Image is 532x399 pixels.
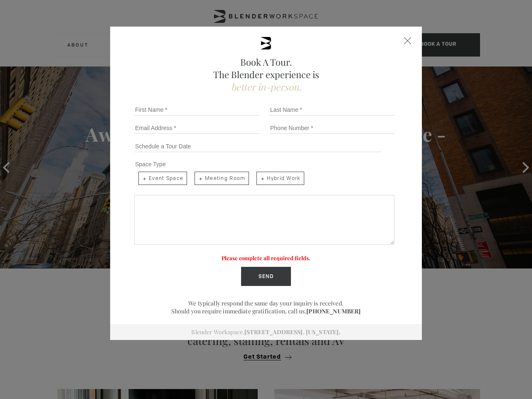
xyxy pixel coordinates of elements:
[138,172,187,185] span: Event Space
[110,324,422,340] div: Blender Workspace.
[231,81,301,93] span: better in-person.
[269,104,394,116] input: Last Name *
[244,328,340,336] a: [STREET_ADDRESS]. [US_STATE].
[134,140,382,152] input: Schedule a Tour Date
[195,172,249,185] span: Meeting Room
[306,307,361,315] a: [PHONE_NUMBER]
[131,56,401,93] h2: Book A Tour. The Blender experience is
[131,307,401,315] p: Should you require immediate gratification, call us.
[241,267,291,286] input: Send
[135,161,166,167] span: Space Type
[131,299,401,307] p: We typically respond the same day your inquiry is received.
[256,172,304,185] span: Hybrid Work
[134,104,259,116] input: First Name *
[134,122,259,134] input: Email Address *
[222,254,310,261] label: Please complete all required fields.
[269,122,394,134] input: Phone Number *
[404,37,411,44] div: Close form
